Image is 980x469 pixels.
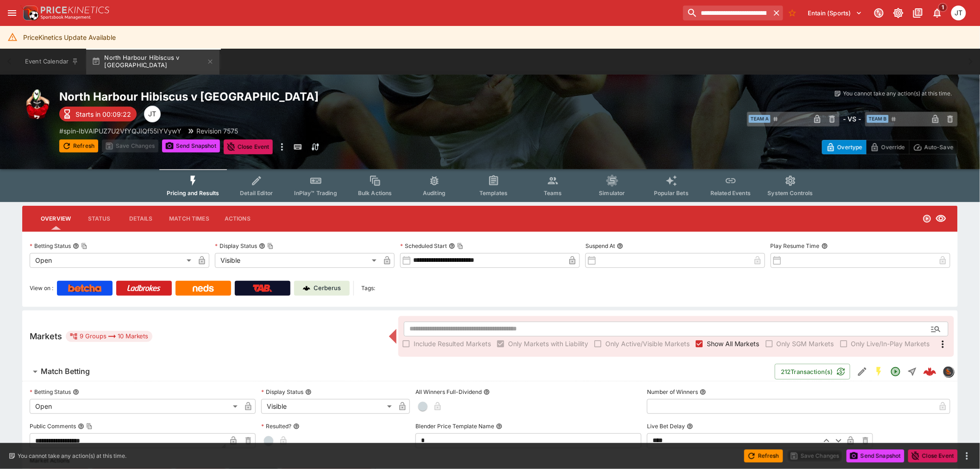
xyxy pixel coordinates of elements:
[910,5,926,21] button: Documentation
[59,139,98,152] button: Refresh
[843,89,952,98] p: You cannot take any action(s) at this time.
[69,331,149,342] div: 9 Groups 10 Markets
[73,389,79,395] button: Betting Status
[261,422,291,430] p: Resulted?
[585,242,615,250] p: Suspend At
[30,399,241,414] div: Open
[414,339,491,349] span: Include Resulted Markets
[41,15,91,19] img: Sportsbook Management
[295,190,337,196] span: InPlay™ Trading
[683,6,770,20] input: search
[457,243,464,249] button: Copy To Clipboard
[785,6,800,20] button: No Bookmarks
[20,4,39,22] img: PriceKinetics Logo
[86,423,93,430] button: Copy To Clipboard
[881,142,905,152] p: Override
[771,242,820,250] p: Play Resume Time
[484,389,490,395] button: All Winners Full-Dividend
[30,331,62,342] h5: Markets
[847,450,905,463] button: Send Snapshot
[803,6,868,20] button: Select Tenant
[710,190,751,196] span: Related Events
[867,115,889,123] span: Team B
[215,253,380,268] div: Visible
[294,281,350,296] a: Cerberus
[479,190,508,196] span: Templates
[30,253,195,268] div: Open
[924,142,954,152] p: Auto-Save
[276,139,288,154] button: more
[423,190,446,196] span: Auditing
[871,5,887,21] button: Connected to PK
[822,140,958,154] div: Start From
[120,208,162,230] button: Details
[749,115,771,123] span: Team A
[923,365,936,378] img: logo-cerberus--red.svg
[30,281,53,296] label: View on :
[259,243,265,249] button: Display StatusCopy To Clipboard
[293,423,300,430] button: Resulted?
[73,243,79,249] button: Betting StatusCopy To Clipboard
[159,169,821,202] div: Event type filters
[617,243,623,249] button: Suspend At
[908,450,958,463] button: Close Event
[4,5,20,21] button: open drawer
[19,49,84,75] button: Event Calendar
[866,140,909,154] button: Override
[23,29,116,46] div: PriceKinetics Update Available
[240,190,273,196] span: Detail Editor
[647,388,698,396] p: Number of Winners
[415,422,494,430] p: Blender Price Template Name
[707,339,760,349] span: Show All Markets
[654,190,689,196] span: Popular Bets
[843,114,861,124] h6: - VS -
[224,139,273,154] button: Close Event
[936,213,947,224] svg: Visible
[415,388,482,396] p: All Winners Full-Dividend
[167,190,220,196] span: Pricing and Results
[127,285,161,292] img: Ladbrokes
[775,364,850,380] button: 212Transaction(s)
[904,363,921,380] button: Straight
[30,422,76,430] p: Public Comments
[923,214,932,223] svg: Open
[78,423,84,430] button: Public CommentsCopy To Clipboard
[496,423,503,430] button: Blender Price Template Name
[81,243,88,249] button: Copy To Clipboard
[261,399,395,414] div: Visible
[943,366,954,377] div: sportingsolutions
[937,339,949,350] svg: More
[253,285,272,292] img: TabNZ
[605,339,690,349] span: Only Active/Visible Markets
[949,3,969,23] button: Joshua Thomson
[837,142,862,152] p: Overtype
[162,208,217,230] button: Match Times
[400,242,447,250] p: Scheduled Start
[961,450,973,462] button: more
[196,126,238,136] p: Revision 7575
[449,243,455,249] button: Scheduled StartCopy To Clipboard
[700,389,706,395] button: Number of Winners
[217,208,258,230] button: Actions
[871,363,887,380] button: SGM Enabled
[22,89,52,119] img: rugby_union.png
[851,339,930,349] span: Only Live/In-Play Markets
[22,362,775,381] button: Match Betting
[923,365,936,378] div: 3004c181-283f-4247-8dee-67eb5c166ac2
[78,208,120,230] button: Status
[921,362,939,381] a: 3004c181-283f-4247-8dee-67eb5c166ac2
[305,389,312,395] button: Display Status
[928,321,944,337] button: Open
[41,6,109,13] img: PriceKinetics
[647,422,685,430] p: Live Bet Delay
[687,423,693,430] button: Live Bet Delay
[909,140,958,154] button: Auto-Save
[30,242,71,250] p: Betting Status
[938,3,948,12] span: 1
[68,285,101,292] img: Betcha
[854,363,871,380] button: Edit Detail
[86,49,220,75] button: North Harbour Hibiscus v [GEOGRAPHIC_DATA]
[193,285,214,292] img: Neds
[75,109,131,119] p: Starts in 00:09:22
[929,5,946,21] button: Notifications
